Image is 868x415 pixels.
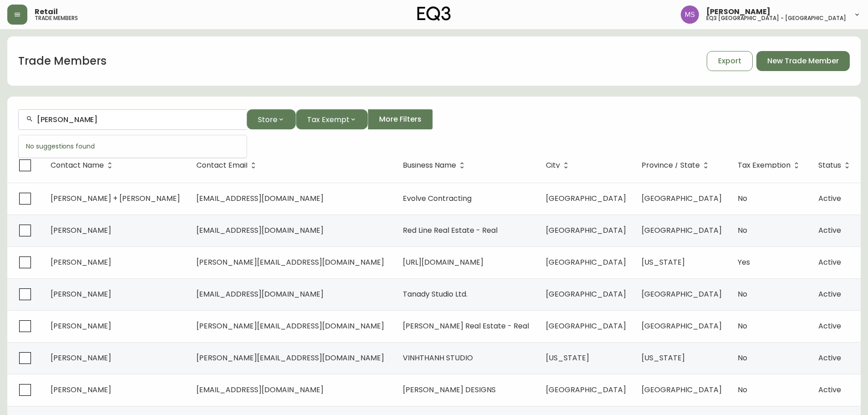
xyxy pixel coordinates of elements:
[738,257,750,267] span: Yes
[706,15,846,21] h5: eq3 [GEOGRAPHIC_DATA] - [GEOGRAPHIC_DATA]
[51,257,111,267] span: [PERSON_NAME]
[196,257,384,267] span: [PERSON_NAME][EMAIL_ADDRESS][DOMAIN_NAME]
[818,289,841,299] span: Active
[51,289,111,299] span: [PERSON_NAME]
[258,114,277,125] span: Store
[296,109,368,129] button: Tax Exempt
[35,15,78,21] h5: trade members
[403,161,468,169] span: Business Name
[196,225,324,236] span: [EMAIL_ADDRESS][DOMAIN_NAME]
[403,193,472,204] span: Evolve Contracting
[546,384,626,395] span: [GEOGRAPHIC_DATA]
[403,257,483,267] span: [URL][DOMAIN_NAME]
[818,193,841,204] span: Active
[818,257,841,267] span: Active
[738,193,747,204] span: No
[403,321,529,331] span: [PERSON_NAME] Real Estate - Real
[707,51,753,71] button: Export
[403,353,473,363] span: VINHTHANH STUDIO
[417,6,451,21] img: logo
[546,257,626,267] span: [GEOGRAPHIC_DATA]
[403,384,496,395] span: [PERSON_NAME] DESIGNS
[642,384,722,395] span: [GEOGRAPHIC_DATA]
[51,225,111,236] span: [PERSON_NAME]
[706,8,770,15] span: [PERSON_NAME]
[18,53,107,69] h1: Trade Members
[37,115,239,124] input: Search
[818,163,841,168] span: Status
[738,384,747,395] span: No
[307,114,349,125] span: Tax Exempt
[642,257,685,267] span: [US_STATE]
[19,135,247,158] div: No suggestions found
[546,321,626,331] span: [GEOGRAPHIC_DATA]
[642,225,722,236] span: [GEOGRAPHIC_DATA]
[51,161,116,169] span: Contact Name
[642,289,722,299] span: [GEOGRAPHIC_DATA]
[546,163,560,168] span: City
[738,225,747,236] span: No
[196,384,324,395] span: [EMAIL_ADDRESS][DOMAIN_NAME]
[546,289,626,299] span: [GEOGRAPHIC_DATA]
[403,163,456,168] span: Business Name
[681,5,699,24] img: 1b6e43211f6f3cc0b0729c9049b8e7af
[738,161,802,169] span: Tax Exemption
[51,321,111,331] span: [PERSON_NAME]
[196,161,259,169] span: Contact Email
[403,289,467,299] span: Tanady Studio Ltd.
[818,161,853,169] span: Status
[196,353,384,363] span: [PERSON_NAME][EMAIL_ADDRESS][DOMAIN_NAME]
[818,225,841,236] span: Active
[642,161,712,169] span: Province / State
[642,193,722,204] span: [GEOGRAPHIC_DATA]
[51,353,111,363] span: [PERSON_NAME]
[403,225,498,236] span: Red Line Real Estate - Real
[738,289,747,299] span: No
[642,353,685,363] span: [US_STATE]
[51,193,180,204] span: [PERSON_NAME] + [PERSON_NAME]
[756,51,850,71] button: New Trade Member
[379,114,421,124] span: More Filters
[546,193,626,204] span: [GEOGRAPHIC_DATA]
[738,353,747,363] span: No
[642,163,700,168] span: Province / State
[35,8,58,15] span: Retail
[546,161,572,169] span: City
[818,321,841,331] span: Active
[818,353,841,363] span: Active
[368,109,433,129] button: More Filters
[196,193,324,204] span: [EMAIL_ADDRESS][DOMAIN_NAME]
[247,109,296,129] button: Store
[196,321,384,331] span: [PERSON_NAME][EMAIL_ADDRESS][DOMAIN_NAME]
[196,289,324,299] span: [EMAIL_ADDRESS][DOMAIN_NAME]
[546,225,626,236] span: [GEOGRAPHIC_DATA]
[818,384,841,395] span: Active
[196,163,247,168] span: Contact Email
[51,384,111,395] span: [PERSON_NAME]
[718,56,741,66] span: Export
[546,353,589,363] span: [US_STATE]
[738,163,791,168] span: Tax Exemption
[51,163,104,168] span: Contact Name
[738,321,747,331] span: No
[642,321,722,331] span: [GEOGRAPHIC_DATA]
[767,56,839,66] span: New Trade Member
